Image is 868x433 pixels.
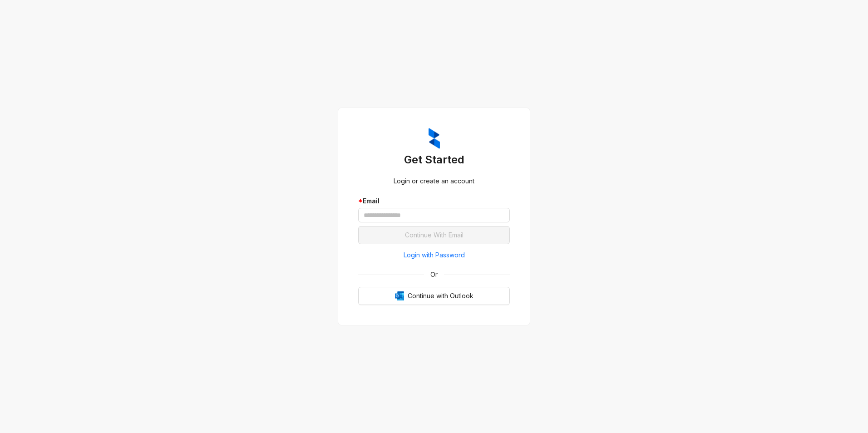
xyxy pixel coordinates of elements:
[358,196,510,206] div: Email
[358,248,510,262] button: Login with Password
[404,250,465,260] span: Login with Password
[358,153,510,167] h3: Get Started
[395,291,404,300] img: Outlook
[358,176,510,186] div: Login or create an account
[408,291,473,301] span: Continue with Outlook
[358,287,510,305] button: OutlookContinue with Outlook
[358,226,510,244] button: Continue With Email
[424,270,444,280] span: Or
[429,128,440,149] img: ZumaIcon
